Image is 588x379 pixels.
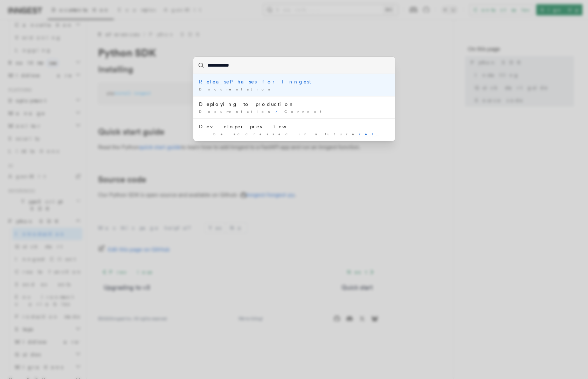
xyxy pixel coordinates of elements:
[199,78,389,85] div: Phases for Inngest
[199,101,389,108] div: Deploying to production
[199,79,230,84] mark: Release
[199,131,389,137] div: … be addressed in a future : Skipped runs are …
[284,109,326,114] span: Connect
[199,123,389,130] div: Developer preview
[199,109,273,114] span: Documentation
[276,109,282,114] span: /
[199,87,273,91] span: Documentation
[359,132,400,136] mark: release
